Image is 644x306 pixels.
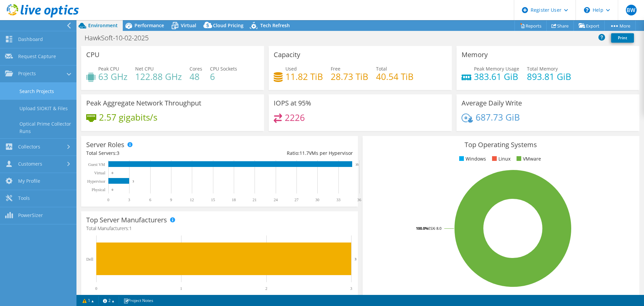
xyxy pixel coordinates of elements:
h4: 40.54 TiB [376,73,414,80]
h4: 63 GHz [98,73,127,80]
span: Peak CPU [98,65,119,72]
text: Hypervisor [87,179,105,184]
text: 18 [232,198,236,202]
li: Windows [458,155,486,163]
a: 2 [98,296,119,305]
text: 30 [315,198,319,202]
span: CPU Sockets [210,65,237,72]
h3: Server Roles [86,141,124,148]
text: 21 [253,198,257,202]
a: 1 [78,296,99,305]
text: 3 [355,257,357,261]
span: BW [626,5,637,15]
text: 1 [180,286,182,291]
h4: 48 [190,73,202,80]
text: 2 [265,286,267,291]
span: 1 [129,225,132,231]
h4: Total Manufacturers: [86,225,353,232]
span: 11.7 [300,150,309,156]
tspan: 100.0% [416,226,428,231]
h3: Top Operating Systems [368,141,634,148]
h3: Memory [462,51,488,58]
div: Total Servers: [86,149,219,157]
text: 0 [112,171,113,175]
text: 27 [294,198,299,202]
text: 0 [107,198,109,202]
h4: 6 [210,73,237,80]
svg: \n [584,7,590,13]
span: Total Memory [527,65,558,72]
text: 33 [336,198,340,202]
h3: IOPS at 95% [274,99,311,107]
a: Share [546,20,574,31]
h3: Top Server Manufacturers [86,216,167,224]
text: Physical [92,187,105,192]
span: Net CPU [135,65,154,72]
span: Environment [88,22,118,29]
text: 15 [211,198,215,202]
text: Guest VM [88,162,105,167]
h4: 383.61 GiB [474,73,519,80]
text: 0 [95,286,97,291]
span: Total [376,65,387,72]
span: Used [285,65,297,72]
span: Peak Memory Usage [474,65,519,72]
a: More [604,20,636,31]
li: Linux [490,155,511,163]
a: Print [611,33,634,43]
h4: 2.57 gigabits/s [99,114,157,121]
h3: Peak Aggregate Network Throughput [86,99,201,107]
span: Free [331,65,340,72]
text: Virtual [94,171,106,175]
text: 0 [112,188,113,191]
h3: Capacity [274,51,300,58]
a: Export [574,20,605,31]
span: Cores [190,65,202,72]
li: VMware [515,155,541,163]
text: 9 [170,198,172,202]
h3: CPU [86,51,100,58]
h4: 2226 [285,114,305,121]
h3: Average Daily Write [462,99,522,107]
text: 35 [356,163,359,166]
div: Ratio: VMs per Hypervisor [219,149,353,157]
h4: 687.73 GiB [476,114,520,121]
text: Dell [86,257,93,262]
text: 12 [190,198,194,202]
text: 3 [128,198,130,202]
span: Tech Refresh [260,22,290,29]
tspan: ESXi 8.0 [428,226,441,231]
span: Performance [135,22,164,29]
h4: 122.88 GHz [135,73,182,80]
h4: 28.73 TiB [331,73,368,80]
h1: HawkSoft-10-02-2025 [82,34,159,42]
a: Reports [515,20,547,31]
span: Virtual [181,22,196,29]
a: Project Notes [119,296,158,305]
text: 6 [149,198,151,202]
text: 24 [274,198,278,202]
text: 3 [350,286,352,291]
text: 3 [132,180,134,183]
span: Cloud Pricing [213,22,244,29]
h4: 893.81 GiB [527,73,571,80]
h4: 11.82 TiB [285,73,323,80]
span: 3 [117,150,119,156]
text: 36 [357,198,361,202]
